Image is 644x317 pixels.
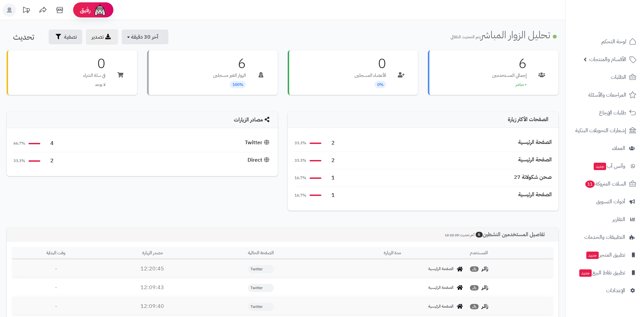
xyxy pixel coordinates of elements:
button: تحديث [8,30,45,44]
span: - [55,283,57,292]
td: 12:20:45 [100,260,205,278]
img: ai-face.png [93,3,107,17]
span: 2 [325,139,335,147]
span: جديد [594,163,606,170]
span: الصفحة الرئيسية [428,304,453,309]
small: آخر تحديث: [445,232,474,237]
div: الصفحة الرئيسية [518,139,552,146]
span: الصفحة الرئيسية [428,285,453,290]
span: 100% [230,81,246,88]
span: وآتس آب [593,161,625,171]
th: الصفحة الحالية [204,247,317,260]
span: زائر [470,304,479,309]
span: الطلبات [611,72,626,82]
span: 66.7% [13,141,25,146]
button: آخر 30 دقيقة [122,30,168,44]
a: وآتس آبجديد [570,158,640,174]
div: Twitter [245,139,271,147]
span: 33.3% [294,140,306,146]
span: 33.3% [294,158,306,163]
h3: 6 [492,57,527,70]
span: - [55,265,57,273]
span: الإعدادات [606,286,625,295]
td: 12:09:43 [100,278,205,297]
span: 0% [375,81,386,88]
h4: مصادر الزيارات [13,117,271,123]
span: إشعارات التحويلات البنكية [575,126,626,135]
a: تطبيق المتجرجديد [570,247,640,263]
a: التقارير [570,211,640,227]
a: التطبيقات والخدمات [570,229,640,245]
span: - [55,302,57,310]
h1: تحليل الزوار المباشر [450,29,558,40]
span: 16.7% [294,193,306,198]
span: تطبيق المتجر [586,250,625,260]
span: Twitter [248,303,274,311]
strong: زائر [482,302,488,310]
button: تصفية [49,30,82,44]
span: لوحة التحكم [601,37,626,46]
p: إجمالي المستخدمين [492,72,527,79]
span: جديد [579,269,592,277]
a: الطلبات [570,69,640,85]
a: الإعدادات [570,282,640,299]
h4: الصفحات الأكثر زيارة [294,117,552,123]
span: لا يوجد [95,82,105,88]
a: تصدير [86,29,118,45]
span: 2 [325,157,335,164]
th: المستخدم [467,247,553,260]
small: يتم التحديث التلقائي [450,34,481,40]
a: المراجعات والأسئلة [570,87,640,103]
a: إشعارات التحويلات البنكية [570,122,640,139]
span: تحديث [13,31,34,43]
span: التطبيقات والخدمات [584,232,625,242]
span: Twitter [248,265,274,273]
div: الصفحة الرئيسية [518,191,552,199]
span: السلات المتروكة [585,179,626,189]
h3: تفاصيل المستخدمين النشطين [440,231,553,238]
span: آخر 30 دقيقة [131,33,158,41]
span: Twitter [248,284,274,292]
span: 6 [476,232,483,237]
p: في سلة الشراء [83,72,105,79]
span: • مباشر [516,82,527,88]
div: الصفحة الرئيسية [518,156,552,164]
a: أدوات التسويق [570,194,640,210]
span: العملاء [612,144,625,153]
strong: زائر [482,283,488,292]
span: الأقسام والمنتجات [589,55,626,64]
span: زائر [470,285,479,290]
span: 4 [44,140,54,147]
p: الزوار الغير مسجلين [213,72,246,79]
a: طلبات الإرجاع [570,105,640,121]
a: تطبيق نقاط البيعجديد [570,265,640,281]
span: أدوات التسويق [596,197,625,206]
a: العملاء [570,140,640,156]
th: مصدر الزيارة [100,247,205,260]
h3: 0 [83,57,105,70]
td: 12:09:40 [100,297,205,316]
span: المراجعات والأسئلة [588,90,626,100]
span: 33.3% [13,158,25,164]
span: تصفية [64,33,77,41]
span: التقارير [612,215,625,224]
span: جديد [586,252,599,259]
span: 2 [44,157,54,165]
span: الصفحة الرئيسية [428,266,453,272]
span: 1 [325,192,335,199]
a: السلات المتروكة11 [570,176,640,192]
h3: 6 [213,57,246,70]
strong: زائر [482,265,488,273]
div: Direct [248,156,271,164]
a: لوحة التحكم [570,34,640,50]
span: طلبات الإرجاع [599,108,626,117]
span: 16.7% [294,175,306,181]
span: 12:22:25 [445,232,459,237]
span: زائر [470,266,479,272]
h3: 0 [355,57,386,70]
span: تطبيق نقاط البيع [579,268,625,277]
th: وقت البداية [12,247,100,260]
p: الأعضاء المسجلين [355,72,386,79]
span: 11 [585,180,595,188]
th: مدة الزيارة [317,247,467,260]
